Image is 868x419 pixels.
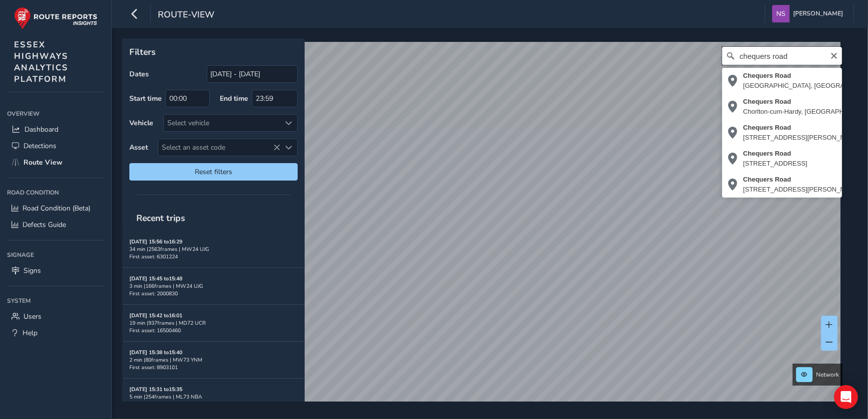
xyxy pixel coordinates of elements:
label: Asset [129,143,148,152]
img: rr logo [14,7,97,29]
div: Select vehicle [164,115,281,131]
div: [STREET_ADDRESS] [743,159,808,169]
span: ESSEX HIGHWAYS ANALYTICS PLATFORM [14,39,68,85]
div: Overview [7,106,104,121]
span: Network [816,371,839,379]
label: End time [220,94,248,103]
strong: [DATE] 15:45 to 15:48 [129,275,182,282]
span: First asset: 8903101 [129,364,178,371]
span: Route View [23,158,62,167]
span: Defects Guide [22,220,66,229]
a: Defects Guide [7,216,104,233]
a: Help [7,325,104,341]
span: Detections [23,141,56,151]
strong: [DATE] 15:38 to 15:40 [129,349,182,356]
label: Vehicle [129,118,153,128]
label: Dates [129,69,149,79]
span: First asset: 13802519 [129,401,181,408]
span: First asset: 6301224 [129,253,178,260]
span: [PERSON_NAME] [793,5,843,22]
a: Signs [7,262,104,279]
strong: [DATE] 15:42 to 16:01 [129,312,182,319]
a: Route View [7,154,104,171]
div: System [7,293,104,308]
strong: [DATE] 15:56 to 16:29 [129,238,182,245]
div: Chequers Road [743,149,808,159]
span: First asset: 16500460 [129,327,181,334]
canvas: Map [126,42,841,413]
button: Reset filters [129,163,298,181]
div: Signage [7,247,104,262]
div: 5 min | 254 frames | ML73 NBA [129,393,298,401]
div: Open Intercom Messenger [834,385,858,409]
span: First asset: 2000830 [129,290,178,297]
div: Chequers Road [743,175,861,185]
div: Road Condition [7,185,104,200]
div: Chequers Road [743,123,861,133]
span: Help [22,328,37,338]
span: Dashboard [24,125,58,134]
span: Recent trips [129,205,192,231]
button: [PERSON_NAME] [772,5,847,22]
div: Select an asset code [281,139,297,156]
span: route-view [158,8,214,22]
button: Clear [830,50,838,60]
div: 34 min | 2563 frames | MW24 UJG [129,245,298,253]
span: Users [23,312,41,321]
a: Users [7,308,104,325]
input: Search [722,47,842,65]
label: Start time [129,94,162,103]
span: Signs [23,266,41,275]
a: Road Condition (Beta) [7,200,104,216]
div: [STREET_ADDRESS][PERSON_NAME] [743,133,861,143]
a: Dashboard [7,121,104,138]
a: Detections [7,138,104,154]
img: diamond-layout [772,5,790,22]
div: 3 min | 166 frames | MW24 UJG [129,282,298,290]
p: Filters [129,45,298,58]
span: Reset filters [137,167,290,177]
div: [STREET_ADDRESS][PERSON_NAME] [743,185,861,195]
span: Road Condition (Beta) [22,204,90,213]
span: Select an asset code [158,139,281,156]
strong: [DATE] 15:31 to 15:35 [129,386,182,393]
div: 19 min | 937 frames | MD72 UCR [129,319,298,327]
div: 2 min | 80 frames | MW73 YNM [129,356,298,364]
